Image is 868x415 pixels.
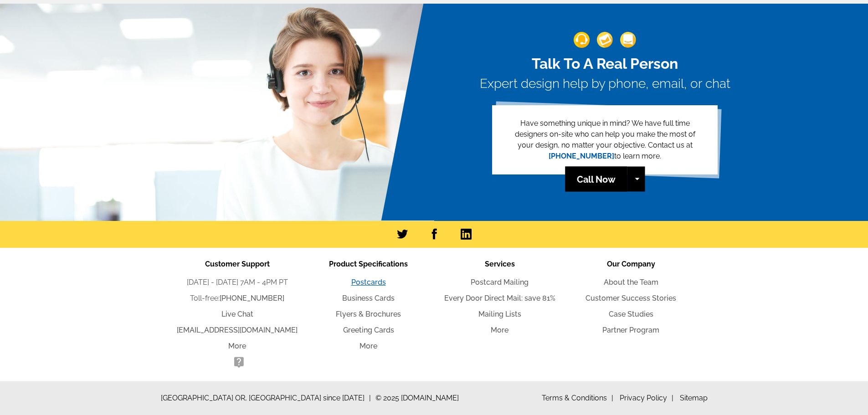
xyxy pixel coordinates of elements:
[375,393,459,404] span: © 2025 [DOMAIN_NAME]
[444,294,555,302] a: Every Door Direct Mail: save 81%
[172,277,303,288] li: [DATE] - [DATE] 7AM - 4PM PT
[480,76,730,92] h3: Expert design help by phone, email, or chat
[221,310,253,318] a: Live Chat
[604,278,658,287] a: About the Team
[480,55,730,72] h2: Talk To A Real Person
[597,32,613,48] img: support-img-2.png
[161,393,371,404] span: [GEOGRAPHIC_DATA] OR, [GEOGRAPHIC_DATA] since [DATE]
[620,394,673,402] a: Privacy Policy
[491,326,508,334] a: More
[542,394,613,402] a: Terms & Conditions
[478,310,521,318] a: Mailing Lists
[329,260,408,268] span: Product Specifications
[602,326,659,334] a: Partner Program
[485,260,515,268] span: Services
[609,310,653,318] a: Case Studies
[177,326,298,334] a: [EMAIL_ADDRESS][DOMAIN_NAME]
[228,342,246,350] a: More
[205,260,270,268] span: Customer Support
[574,32,590,48] img: support-img-1.png
[360,342,377,350] a: More
[680,394,708,402] a: Sitemap
[565,167,627,192] a: Call Now
[471,278,529,287] a: Postcard Mailing
[342,294,395,302] a: Business Cards
[586,294,676,302] a: Customer Success Stories
[351,278,386,287] a: Postcards
[336,310,401,318] a: Flyers & Brochures
[220,294,284,302] a: [PHONE_NUMBER]
[549,152,614,160] a: [PHONE_NUMBER]
[507,118,703,162] p: Have something unique in mind? We have full time designers on-site who can help you make the most...
[620,32,636,48] img: support-img-3_1.png
[607,260,655,268] span: Our Company
[172,293,303,304] li: Toll-free:
[343,326,394,334] a: Greeting Cards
